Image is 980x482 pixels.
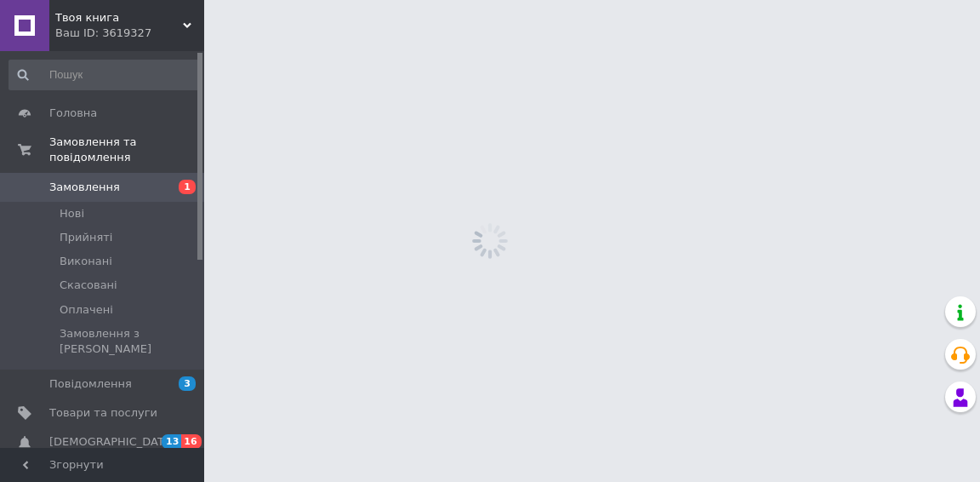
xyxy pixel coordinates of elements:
[179,376,196,391] span: 3
[60,326,199,357] span: Замовлення з [PERSON_NAME]
[179,180,196,194] span: 1
[49,135,204,165] span: Замовлення та повідомлення
[60,206,84,221] span: Нові
[60,254,112,269] span: Виконані
[55,10,183,26] span: Твоя книга
[49,180,120,195] span: Замовлення
[49,405,157,421] span: Товари та послуги
[49,376,132,392] span: Повідомлення
[55,26,204,41] div: Ваш ID: 3619327
[60,302,113,318] span: Оплачені
[162,434,181,449] span: 13
[60,230,112,245] span: Прийняті
[49,434,175,450] span: [DEMOGRAPHIC_DATA]
[181,434,201,449] span: 16
[9,60,201,90] input: Пошук
[49,106,97,121] span: Головна
[60,278,117,293] span: Скасовані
